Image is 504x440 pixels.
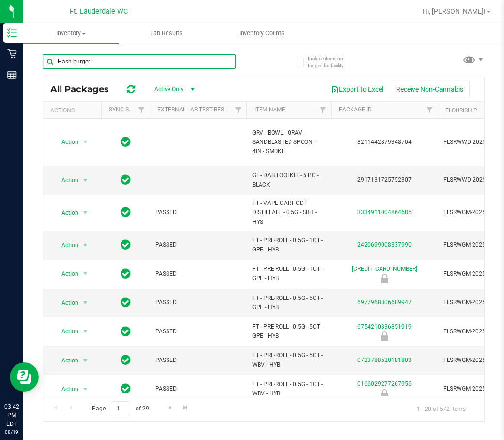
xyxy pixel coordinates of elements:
span: select [79,206,92,220]
span: Action [53,382,79,396]
span: PASSED [155,269,241,279]
span: select [79,267,92,281]
a: [CREDIT_CARD_NUMBER] [352,266,417,272]
span: PASSED [155,356,241,365]
span: In Sync [121,382,131,395]
span: select [79,382,92,396]
span: In Sync [121,238,131,251]
span: Page of 29 [84,401,157,416]
span: FT - PRE-ROLL - 0.5G - 5CT - GPE - HYB [252,294,325,312]
div: Newly Received [330,331,439,341]
span: In Sync [121,325,131,338]
span: GRV - BOWL - GRAV - SANDBLASTED SPOON - 4IN - SMOKE [252,128,325,157]
a: Filter [230,102,246,118]
span: PASSED [155,208,241,217]
inline-svg: Retail [7,49,17,59]
span: Action [53,325,79,338]
a: 6754210836851919 [357,323,412,330]
span: PASSED [155,240,241,250]
input: Search Package ID, Item Name, SKU, Lot or Part Number... [43,54,236,69]
span: In Sync [121,353,131,367]
a: Filter [422,102,438,118]
span: Action [53,267,79,281]
a: Filter [315,102,331,118]
div: Newly Received [330,274,439,283]
a: Go to the next page [163,401,177,414]
span: Action [53,296,79,310]
span: FT - PRE-ROLL - 0.5G - 1CT - GPE - HYB [252,265,325,283]
span: In Sync [121,296,131,309]
input: 1 [112,401,129,416]
a: Go to the last page [179,401,193,414]
span: Hi, [PERSON_NAME]! [423,7,486,15]
span: All Packages [50,84,119,94]
p: 03:42 PM EDT [4,402,19,428]
span: Inventory [23,29,119,38]
span: Action [53,354,79,367]
a: Lab Results [119,23,214,44]
a: 0166029277267956 [357,380,412,387]
a: Filter [134,102,150,118]
span: Inventory Counts [226,29,298,38]
span: select [79,238,92,252]
span: PASSED [155,384,241,393]
span: In Sync [121,173,131,187]
span: select [79,135,92,149]
span: PASSED [155,327,241,336]
span: select [79,296,92,310]
span: select [79,325,92,338]
a: Sync Status [109,106,146,113]
span: Ft. Lauderdale WC [70,7,128,16]
span: Action [53,238,79,252]
a: 0723788520181803 [357,357,412,363]
span: Action [53,206,79,220]
iframe: Resource center [10,362,39,392]
span: Lab Results [137,29,196,38]
a: 2420699008337990 [357,241,412,248]
span: In Sync [121,135,131,149]
a: External Lab Test Result [157,106,233,113]
a: 3334911004864685 [357,209,412,216]
a: Package ID [339,106,372,113]
a: 6977968806689947 [357,299,412,306]
span: Include items not tagged for facility [308,55,356,69]
span: FT - PRE-ROLL - 0.5G - 1CT - WBV - HYB [252,380,325,398]
span: In Sync [121,205,131,219]
div: Actions [50,107,97,114]
button: Receive Non-Cannabis [390,81,470,97]
button: Export to Excel [325,81,390,97]
span: FT - VAPE CART CDT DISTILLATE - 0.5G - SRH - HYS [252,199,325,227]
p: 08/19 [4,428,19,436]
span: Action [53,135,79,149]
span: FT - PRE-ROLL - 0.5G - 5CT - GPE - HYB [252,322,325,341]
a: Inventory [23,23,119,44]
span: In Sync [121,267,131,281]
span: select [79,354,92,367]
div: 2917131725752307 [330,175,439,185]
span: select [79,173,92,187]
span: 1 - 20 of 572 items [409,401,473,416]
span: FT - PRE-ROLL - 0.5G - 1CT - GPE - HYB [252,236,325,254]
span: FT - PRE-ROLL - 0.5G - 5CT - WBV - HYB [252,351,325,369]
div: 8211442879348704 [330,138,439,147]
inline-svg: Reports [7,70,17,79]
a: Inventory Counts [214,23,310,44]
div: Newly Received [330,389,439,399]
span: PASSED [155,298,241,307]
span: GL - DAB TOOLKIT - 5 PC - BLACK [252,171,325,189]
span: Action [53,173,79,187]
a: Item Name [254,106,285,113]
inline-svg: Inventory [7,28,17,38]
